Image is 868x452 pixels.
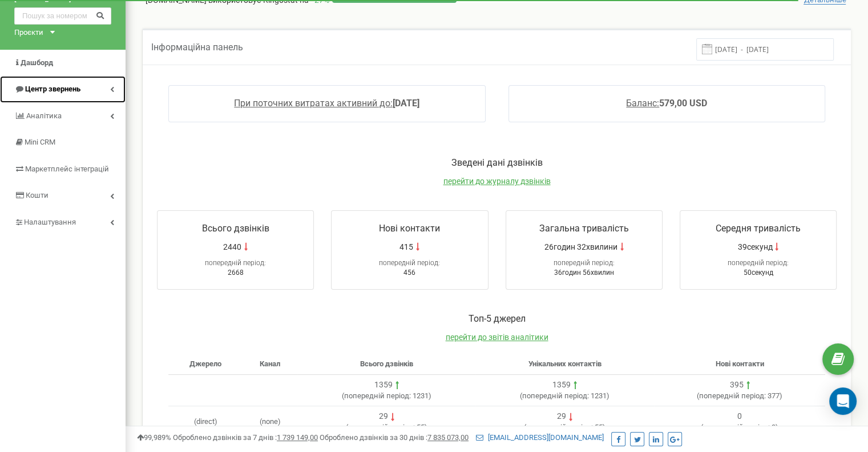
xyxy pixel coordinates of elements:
[379,223,440,234] span: Нові контакти
[737,241,772,253] span: 39секунд
[320,433,469,442] span: Оброблено дзвінків за 30 днів :
[26,191,49,199] span: Кошти
[730,379,744,391] div: 395
[451,157,543,168] span: Зведені дані дзвінків
[205,259,266,267] span: попередній період:
[348,423,415,431] span: попередній період:
[26,111,62,120] span: Аналiтика
[539,223,629,234] span: Загальна тривалість
[223,241,241,253] span: 2440
[137,433,171,442] span: 99,989%
[234,98,419,109] a: При поточних витратах активний до:[DATE]
[168,406,243,438] td: (direct)
[469,313,526,324] span: Toп-5 джерел
[25,85,80,93] span: Центр звернень
[524,423,605,431] span: ( 55 )
[728,259,789,267] span: попередній період:
[399,241,413,253] span: 415
[743,269,773,277] span: 50секунд
[403,269,415,277] span: 456
[344,391,411,400] span: попередній період:
[446,333,548,342] a: перейти до звітів аналітики
[427,433,469,442] u: 7 835 073,00
[544,241,617,253] span: 26годин 32хвилини
[189,359,221,368] span: Джерело
[626,98,659,109] span: Баланс:
[522,391,589,400] span: попередній період:
[716,359,764,368] span: Нові контакти
[346,423,427,431] span: ( 55 )
[14,7,111,25] input: Пошук за номером
[554,269,614,277] span: 36годин 56хвилин
[697,391,782,400] span: ( 377 )
[520,391,609,400] span: ( 1231 )
[173,433,318,442] span: Оброблено дзвінків за 7 днів :
[526,423,593,431] span: попередній період:
[202,223,269,234] span: Всього дзвінків
[342,391,431,400] span: ( 1231 )
[21,58,53,67] span: Дашборд
[716,223,801,234] span: Середня тривалість
[25,165,109,173] span: Маркетплейс інтеграцій
[151,42,243,53] span: Інформаційна панель
[379,259,440,267] span: попередній період:
[701,423,778,431] span: ( 0 )
[228,269,244,277] span: 2668
[25,138,55,146] span: Mini CRM
[360,359,413,368] span: Всього дзвінків
[703,423,770,431] span: попередній період:
[737,411,742,422] div: 0
[443,177,551,186] a: перейти до журналу дзвінків
[234,98,393,109] span: При поточних витратах активний до:
[374,379,393,391] div: 1359
[626,98,707,109] a: Баланс:579,00 USD
[14,27,43,38] div: Проєкти
[554,259,615,267] span: попередній період:
[829,387,857,415] div: Open Intercom Messenger
[243,406,297,438] td: (none)
[277,433,318,442] u: 1 739 149,00
[552,379,571,391] div: 1359
[24,218,76,226] span: Налаштування
[476,433,604,442] a: [EMAIL_ADDRESS][DOMAIN_NAME]
[260,359,280,368] span: Канал
[699,391,766,400] span: попередній період:
[528,359,601,368] span: Унікальних контактів
[557,411,566,422] div: 29
[379,411,388,422] div: 29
